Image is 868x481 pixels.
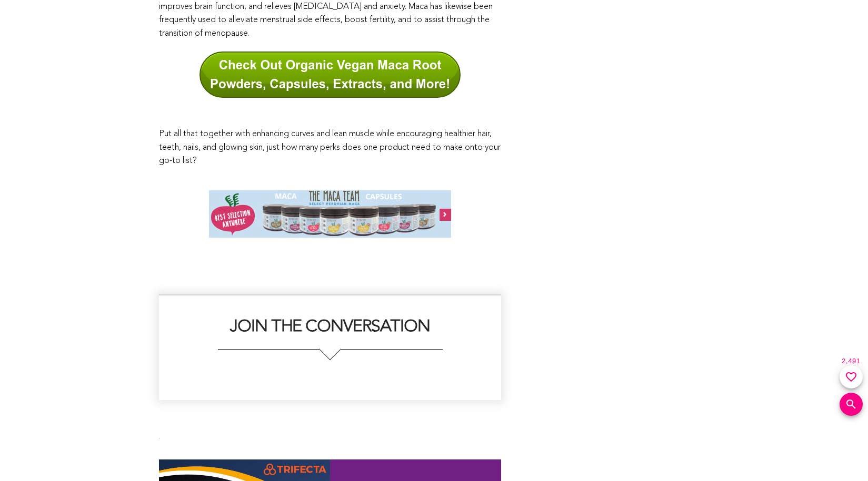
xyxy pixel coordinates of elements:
p: . [159,434,501,441]
span: Put all that together with enhancing curves and lean muscle while encouraging healthier hair, tee... [159,130,501,165]
img: Maca-Team-Capsules-Banner-Ad [209,190,451,238]
iframe: Chat Widget [815,431,868,481]
h2: JOIN THE CONVERSATION [169,316,491,349]
img: Check Out Organic Vegan Maca Root Powders, Capsules, Extracts, and More! [199,52,461,98]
